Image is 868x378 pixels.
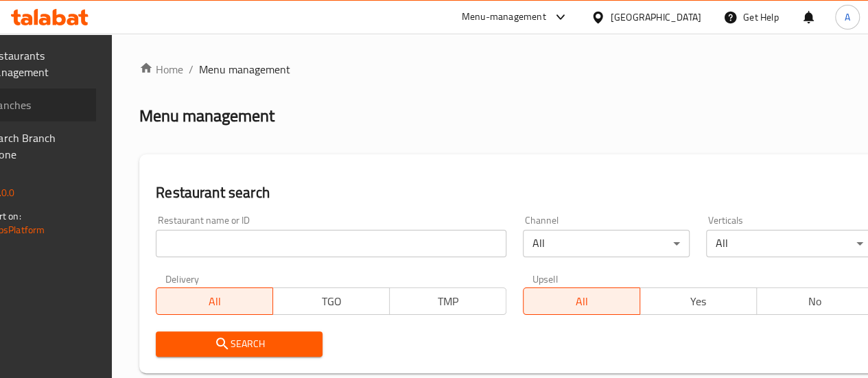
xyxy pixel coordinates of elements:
span: TGO [279,292,384,311]
span: Menu management [199,61,290,78]
div: All [523,230,690,257]
span: TMP [395,292,501,311]
span: All [162,292,268,311]
div: Menu-management [462,9,546,25]
button: All [156,287,273,315]
button: All [523,287,640,315]
label: Delivery [165,274,200,283]
a: Home [139,61,183,78]
button: TMP [389,287,506,315]
button: TGO [272,287,390,315]
span: Search [167,335,312,353]
li: / [189,61,193,78]
span: A [845,10,850,25]
label: Upsell [532,274,558,283]
button: Yes [640,287,757,315]
span: No [762,292,868,311]
div: [GEOGRAPHIC_DATA] [611,10,701,25]
input: Search for restaurant name or ID.. [156,230,506,257]
span: All [529,292,635,311]
span: Yes [646,292,751,311]
button: Search [156,331,322,357]
h2: Menu management [139,105,274,127]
